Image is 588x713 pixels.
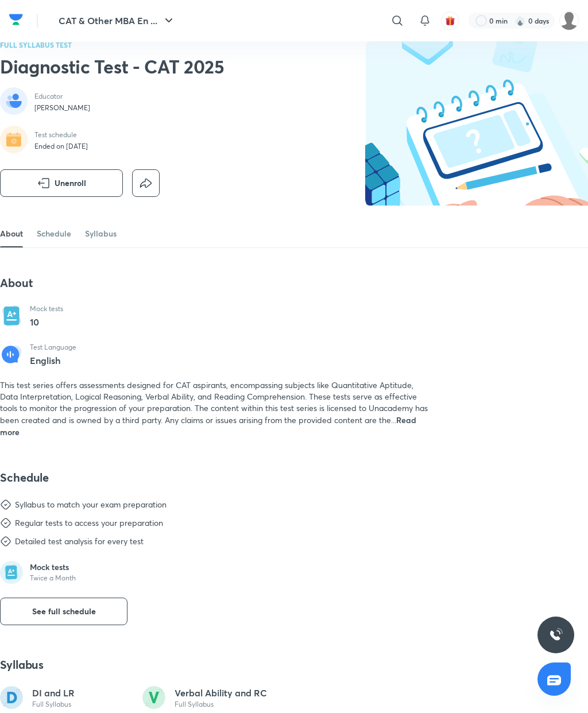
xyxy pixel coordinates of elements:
[30,315,63,329] p: 10
[514,15,526,26] img: streak
[15,517,163,529] div: Regular tests to access your preparation
[52,9,183,32] button: CAT & Other MBA En ...
[30,343,76,352] p: Test Language
[175,686,267,700] p: Verbal Ability and RC
[445,15,455,26] img: avatar
[30,562,76,572] p: Mock tests
[559,11,579,30] img: Samruddhi
[32,686,75,700] p: DI and LR
[175,700,267,709] p: Full Syllabus
[85,220,117,247] a: Syllabus
[55,177,86,189] span: Unenroll
[15,536,144,547] div: Detailed test analysis for every test
[34,130,88,139] p: Test schedule
[34,92,90,101] p: Educator
[441,11,459,30] button: avatar
[30,573,76,583] p: Twice a Month
[549,628,563,642] img: ttu
[32,700,75,709] p: Full Syllabus
[15,499,167,510] div: Syllabus to match your exam preparation
[34,142,88,151] p: Ended on [DATE]
[9,11,23,28] img: Company Logo
[30,355,76,366] p: English
[37,220,71,247] a: Schedule
[34,103,90,113] p: [PERSON_NAME]
[32,606,96,617] span: See full schedule
[9,11,23,31] a: Company Logo
[30,304,63,313] p: Mock tests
